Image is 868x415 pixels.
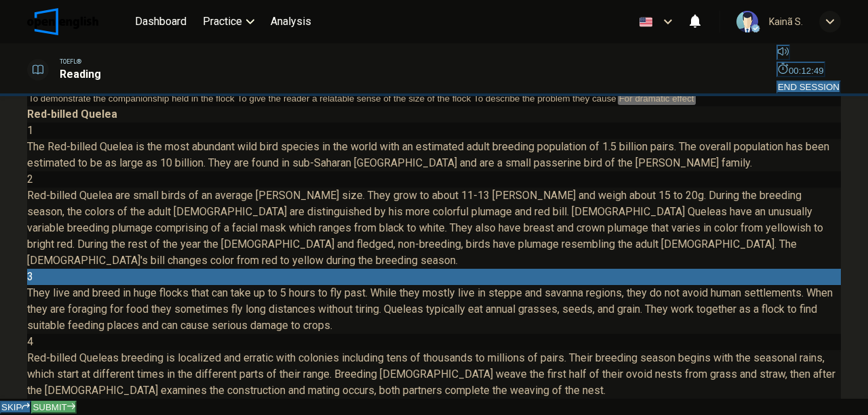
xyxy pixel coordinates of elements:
[27,269,841,285] div: 3
[60,66,101,83] h1: Reading
[265,9,317,34] button: Analysis
[778,82,840,92] span: END SESSION
[237,93,471,104] span: To give the reader a relatable sense of the size of the flock
[27,106,841,123] h4: Red-billed Quelea
[60,57,81,66] span: TOEFL®
[271,14,311,30] span: Analysis
[33,402,66,412] span: SUBMIT
[776,81,841,93] button: END SESSION
[789,66,824,76] span: 00:12:49
[776,45,841,62] div: Mute
[27,171,841,188] div: 2
[769,14,803,30] div: Kainã S.
[776,62,825,77] button: 00:12:49
[736,11,758,32] img: Profile picture
[27,334,841,350] div: 4
[27,8,130,35] a: OpenEnglish logo
[776,62,841,79] div: Hide
[637,17,654,27] img: en
[31,401,76,414] button: SUBMIT
[27,140,829,169] span: The Red-billed Quelea is the most abundant wild bird species in the world with an estimated adult...
[28,93,235,104] span: To demonstrate the companionship held in the flock
[130,9,192,34] button: Dashboard
[619,93,694,104] span: For dramatic effect
[27,123,841,139] div: 1
[27,286,833,332] span: They live and breed in huge flocks that can take up to 5 hours to fly past. While they mostly liv...
[473,93,616,104] span: To describe the problem they cause
[135,14,186,30] span: Dashboard
[203,14,242,30] span: Practice
[27,189,823,267] span: Red-billed Quelea are small birds of an average [PERSON_NAME] size. They grow to about 11-13 [PER...
[1,402,22,412] span: SKIP
[27,8,98,35] img: OpenEnglish logo
[197,9,260,34] button: Practice
[27,351,835,397] span: Red-billed Queleas breeding is localized and erratic with colonies including tens of thousands to...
